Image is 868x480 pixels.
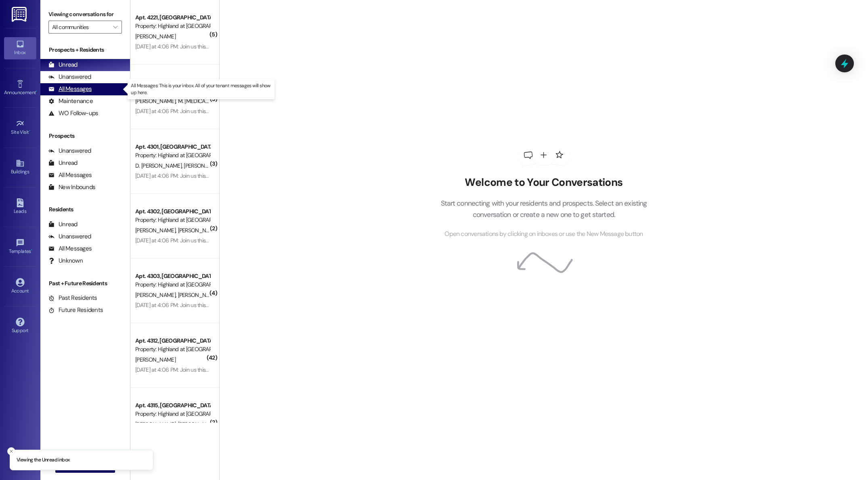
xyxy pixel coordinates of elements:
[135,301,720,309] div: [DATE] at 4:06 PM: Join us this evening at 5:30 PM for Music by the Pool, sponsored by our wonder...
[131,82,271,96] p: All Messages: This is your inbox. All of your tenant messages will show up here.
[178,97,224,105] span: M. [MEDICAL_DATA]
[135,291,178,299] span: [PERSON_NAME]
[48,8,122,21] label: Viewing conversations for
[135,272,210,280] div: Apt. 4303, [GEOGRAPHIC_DATA] at [GEOGRAPHIC_DATA]
[135,356,176,363] span: [PERSON_NAME]
[178,291,218,299] span: [PERSON_NAME]
[52,21,109,34] input: All communities
[48,109,98,118] div: WO Follow-ups
[48,97,93,105] div: Maintenance
[4,156,36,178] a: Buildings
[48,159,78,167] div: Unread
[178,421,218,428] span: [PERSON_NAME]
[113,24,117,30] i: 
[444,229,643,239] span: Open conversations by clicking on inboxes or use the New Message button
[36,88,37,94] span: •
[135,107,720,115] div: [DATE] at 4:06 PM: Join us this evening at 5:30 PM for Music by the Pool, sponsored by our wonder...
[48,73,91,81] div: Unanswered
[135,13,210,22] div: Apt. 4221, [GEOGRAPHIC_DATA] at [GEOGRAPHIC_DATA]
[135,43,720,50] div: [DATE] at 4:06 PM: Join us this evening at 5:30 PM for Music by the Pool, sponsored by our wonder...
[135,401,210,410] div: Apt. 4315, [GEOGRAPHIC_DATA] at [GEOGRAPHIC_DATA]
[135,172,720,179] div: [DATE] at 4:06 PM: Join us this evening at 5:30 PM for Music by the Pool, sponsored by our wonder...
[135,22,210,30] div: Property: Highland at [GEOGRAPHIC_DATA]
[29,128,30,134] span: •
[40,205,130,214] div: Residents
[135,216,210,224] div: Property: Highland at [GEOGRAPHIC_DATA]
[135,78,210,86] div: Apt. 4223, [GEOGRAPHIC_DATA] at [GEOGRAPHIC_DATA]
[135,366,720,373] div: [DATE] at 4:06 PM: Join us this evening at 5:30 PM for Music by the Pool, sponsored by our wonder...
[135,151,210,160] div: Property: Highland at [GEOGRAPHIC_DATA]
[135,97,178,105] span: [PERSON_NAME]
[4,315,36,337] a: Support
[48,244,92,253] div: All Messages
[135,421,178,428] span: [PERSON_NAME]
[135,143,210,151] div: Apt. 4301, [GEOGRAPHIC_DATA] at [GEOGRAPHIC_DATA]
[135,33,176,40] span: [PERSON_NAME]
[12,7,28,22] img: ResiDesk Logo
[4,37,36,59] a: Inbox
[4,117,36,139] a: Site Visit •
[135,237,720,244] div: [DATE] at 4:06 PM: Join us this evening at 5:30 PM for Music by the Pool, sponsored by our wonder...
[428,198,659,221] p: Start connecting with your residents and prospects. Select an existing conversation or create a n...
[184,162,278,169] span: [PERSON_NAME]-[GEOGRAPHIC_DATA]
[48,257,83,265] div: Unknown
[48,183,95,192] div: New Inbounds
[48,171,92,179] div: All Messages
[48,306,103,314] div: Future Residents
[48,294,97,302] div: Past Residents
[178,227,218,234] span: [PERSON_NAME]
[135,337,210,345] div: Apt. 4312, [GEOGRAPHIC_DATA] at [GEOGRAPHIC_DATA]
[40,46,130,54] div: Prospects + Residents
[135,345,210,354] div: Property: Highland at [GEOGRAPHIC_DATA]
[31,247,32,253] span: •
[48,232,91,241] div: Unanswered
[135,162,184,169] span: D. [PERSON_NAME]
[135,410,210,418] div: Property: Highland at [GEOGRAPHIC_DATA]
[4,196,36,218] a: Leads
[7,447,15,455] button: Close toast
[17,457,69,464] p: Viewing the Unread inbox
[135,280,210,289] div: Property: Highland at [GEOGRAPHIC_DATA]
[48,85,92,93] div: All Messages
[428,176,659,189] h2: Welcome to Your Conversations
[40,132,130,140] div: Prospects
[40,279,130,288] div: Past + Future Residents
[135,227,178,234] span: [PERSON_NAME]
[4,236,36,258] a: Templates •
[135,207,210,216] div: Apt. 4302, [GEOGRAPHIC_DATA] at [GEOGRAPHIC_DATA]
[48,220,78,229] div: Unread
[4,276,36,297] a: Account
[48,147,91,155] div: Unanswered
[48,61,78,69] div: Unread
